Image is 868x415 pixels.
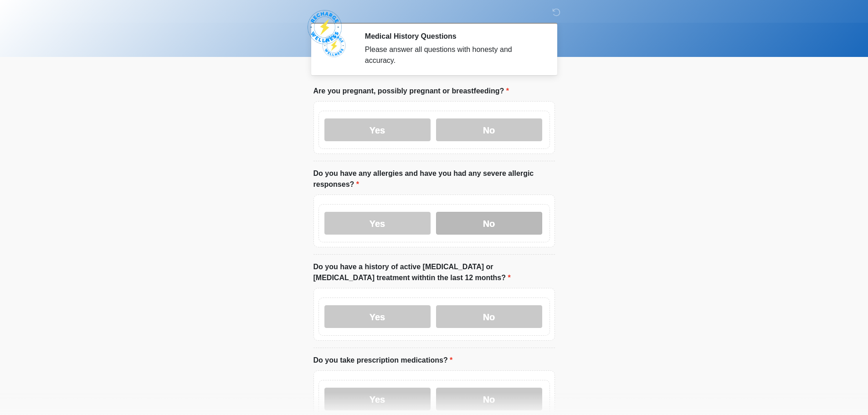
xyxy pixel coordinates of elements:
label: Yes [324,388,431,410]
label: Do you have a history of active [MEDICAL_DATA] or [MEDICAL_DATA] treatment withtin the last 12 mo... [313,261,555,283]
label: Do you have any allergies and have you had any severe allergic responses? [313,168,555,190]
label: No [436,305,542,328]
label: No [436,212,542,235]
label: Yes [324,212,431,235]
label: Are you pregnant, possibly pregnant or breastfeeding? [313,86,509,97]
label: No [436,388,542,410]
label: No [436,118,542,141]
label: Yes [324,305,431,328]
img: Recharge Wellness LLC Logo [304,7,345,47]
label: Do you take prescription medications? [313,355,453,366]
label: Yes [324,118,431,141]
div: Please answer all questions with honesty and accuracy. [365,44,541,66]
